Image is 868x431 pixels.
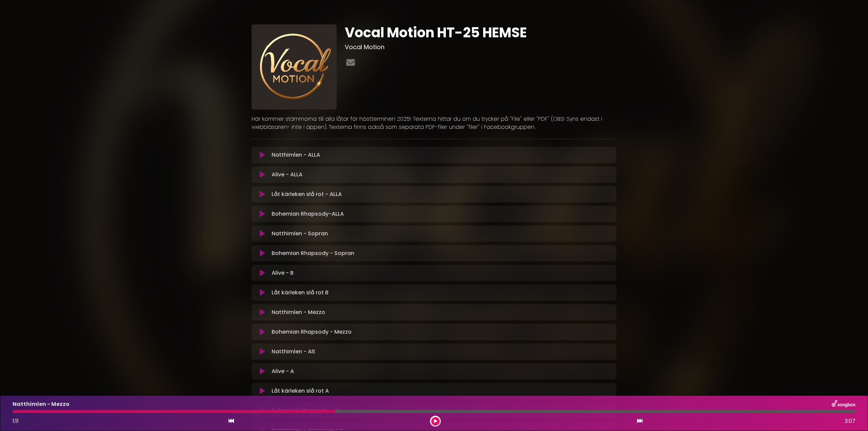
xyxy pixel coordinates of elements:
p: Natthimlen - ALLA [272,151,320,159]
span: 3:07 [845,417,855,425]
p: Bohemian Rhapsody - Sopran [272,249,354,257]
p: Alive - B [272,269,294,277]
img: pGlB4Q9wSIK9SaBErEAn [252,24,337,110]
h3: Vocal Motion [345,43,616,51]
p: Natthimlen - Mezzo [272,308,325,316]
h1: Vocal Motion HT-25 HEMSE [345,24,616,41]
p: Natthimlen - Alt [272,348,315,356]
p: Här kommer stämmorna till alla låtar för höstterminen 2025! Texterna hittar du om du trycker på "... [252,115,616,131]
p: Alive - A [272,367,294,375]
p: Alive - ALLA [272,171,302,179]
span: 1:11 [13,417,19,425]
p: Bohemian Rhapsody-ALLA [272,210,344,218]
img: songbox-logo-white.png [832,400,855,409]
p: Låt kärleken slå rot A [272,387,329,395]
p: Låt kärleken slå rot B [272,289,329,297]
p: Bohemian Rhapsody - Mezzo [272,328,352,336]
p: Natthimlen - Sopran [272,230,328,238]
p: Natthimlen - Mezzo [13,400,70,408]
p: Låt kärleken slå rot - ALLA [272,190,342,198]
